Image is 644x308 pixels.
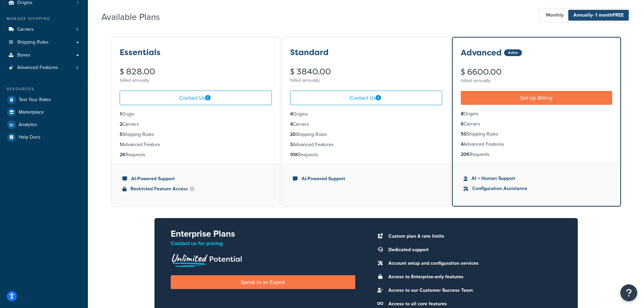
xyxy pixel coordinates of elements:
span: Carriers [17,27,34,32]
span: 3 [76,65,78,71]
strong: 4 [461,141,463,148]
a: Test Your Rates [5,94,83,106]
a: Carriers 5 [5,23,83,36]
strong: 5 [120,131,123,138]
strong: 2K [120,151,125,158]
li: Advanced Features [290,141,442,148]
strong: 4 [290,111,293,118]
li: Custom plan & rate limits [385,232,562,241]
li: Account setup and configuration services [385,259,562,268]
span: Test Your Rates [19,97,51,103]
li: Shipping Rules [120,131,272,138]
li: AI + Human Support [463,175,610,182]
li: Shipping Rules [290,131,442,138]
li: Advanced Features [5,62,83,74]
li: Carriers [461,120,612,128]
li: Carriers [5,23,83,36]
strong: 50 [461,131,467,138]
b: FREE [613,11,624,19]
a: Set Up Billing [461,91,612,105]
div: Manage Shipping [5,16,83,22]
a: Boxes [5,49,83,62]
li: AI-Powered Support [293,175,439,183]
a: Contact Us [120,91,272,105]
li: Advanced Feature [120,141,272,148]
a: Analytics [5,119,83,131]
li: Access to Enterprise-only features [385,272,562,282]
h3: Advanced [461,48,502,57]
a: Advanced Features 3 [5,62,83,74]
li: Origins [461,110,612,118]
li: Carriers [120,121,272,128]
strong: 8 [461,110,463,117]
strong: 3 [290,141,293,148]
div: Resources [5,86,83,92]
span: - 1 month [593,11,624,19]
span: Advanced Features [17,65,58,71]
strong: 1 [120,141,122,148]
li: Requests [120,151,272,159]
div: Active [504,49,522,56]
strong: 2 [120,121,122,128]
li: Shipping Rules [461,131,612,138]
strong: 6 [461,120,464,127]
strong: 10K [290,151,298,158]
li: Requests [290,151,442,159]
a: Contact Us [290,91,442,105]
div: $ 6600.00 [461,68,612,76]
a: Shipping Rules [5,36,83,49]
li: Origin [120,111,272,118]
a: Help Docs [5,131,83,143]
strong: 20 [290,131,296,138]
div: billed annually [461,76,612,86]
li: Origins [290,111,442,118]
span: Marketplace [19,110,44,115]
span: Boxes [17,52,30,58]
h2: Available Plans [101,12,170,22]
img: Unlimited Potential [171,252,242,267]
strong: 20K [461,151,470,158]
span: Analytics [19,122,37,128]
div: billed annually [120,76,272,85]
span: Monthly [541,10,569,21]
a: Speak to an Expert [171,275,355,289]
li: Dedicated support [385,245,562,255]
li: AI-Powered Support [122,175,269,183]
li: Advanced Features [461,141,612,148]
div: $ 3840.00 [290,68,442,76]
a: Marketplace [5,106,83,118]
button: Monthly Annually- 1 monthFREE [539,8,630,22]
span: Shipping Rules [17,40,49,45]
li: Restricted Feature Access [122,185,269,193]
li: Requests [461,151,612,158]
strong: 1 [120,111,122,118]
span: 5 [76,27,78,32]
li: Access to our Customer Success Team [385,286,562,295]
span: Annually [568,10,629,21]
h3: Standard [290,48,329,57]
li: Configuration Assistance [463,185,610,192]
div: billed annually [290,76,442,85]
button: Open Resource Center [620,284,637,301]
strong: 4 [290,121,293,128]
span: Help Docs [19,135,41,140]
h3: Essentials [120,48,161,57]
li: Carriers [290,121,442,128]
p: Contact us for pricing [171,239,355,248]
h2: Enterprise Plans [171,229,355,239]
div: $ 828.00 [120,68,272,76]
